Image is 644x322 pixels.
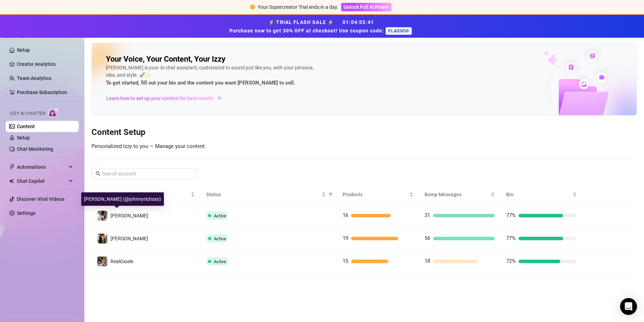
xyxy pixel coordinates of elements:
img: AI Chatter [48,107,59,118]
span: Products [343,191,408,198]
span: filter [327,189,334,200]
span: 19 [343,235,348,241]
img: Bruno [97,234,107,243]
a: Creator Analytics [17,58,73,70]
span: [PERSON_NAME] [110,213,148,218]
span: 77% [506,235,516,241]
strong: To get started, fill out your bio and the content you want [PERSON_NAME] to sell. [106,80,295,86]
span: Automations [17,161,67,173]
h2: Your Voice, Your Content, Your Izzy [106,54,225,64]
span: thunderbolt [9,164,15,170]
span: Name [97,191,189,198]
div: Open Intercom Messenger [620,298,637,315]
a: Setup [17,47,30,53]
span: Learn how to set up your content for best results [106,94,214,102]
span: 56 [425,235,430,241]
th: Bump Messages [419,185,501,204]
span: Bump Messages [425,191,490,198]
a: Setup [17,135,30,141]
a: Team Analytics [17,75,51,81]
span: Personalized Izzy to you — Manage your content. [91,143,206,149]
strong: ⚡ TRIAL FLASH SALE ⚡ [229,19,415,33]
a: Unlock Full AI Power [341,4,391,10]
span: Izzy AI Chatter [10,110,45,117]
span: 01 : 04 : 55 : 41 [343,19,374,25]
th: Status [200,185,337,204]
input: Search account [102,170,187,178]
span: Bio [506,191,571,198]
th: Name [91,185,200,204]
span: 72% [506,258,516,264]
h3: Content Setup [91,127,637,138]
span: Status [206,191,320,198]
th: Bio [500,185,582,204]
a: Chat Monitoring [17,146,53,152]
a: Learn how to set up your content for best results [106,93,227,104]
span: 31 [425,212,430,218]
div: [PERSON_NAME] (@johnnyrichsxx) [81,192,164,206]
th: Products [337,185,419,204]
span: 18 [425,258,430,264]
span: RealGioele [110,259,133,264]
span: Active [214,259,226,264]
span: 15 [343,258,348,264]
a: Discover Viral Videos [17,196,64,202]
span: search [96,171,101,176]
strong: Purchase now to get 30% OFF at checkout! Use coupon code: [229,28,385,33]
img: Chat Copilot [9,179,14,184]
div: [PERSON_NAME] is your AI chat assistant, customized to sound just like you, with your persona, vi... [106,64,317,87]
span: FLASH30 [385,27,412,35]
button: Unlock Full AI Power [341,3,391,11]
span: Unlock Full AI Power [344,4,389,10]
span: Your Supercreator Trial ends in a day. [258,4,338,10]
span: Active [214,213,226,218]
a: Content [17,124,35,129]
img: Johnnyrichs [97,211,107,221]
span: arrow-right [216,95,223,102]
span: Active [214,236,226,241]
img: ai-chatter-content-library-cLFOSyPT.png [528,43,637,115]
a: Settings [17,210,36,216]
span: 16 [343,212,348,218]
span: Chat Copilot [17,175,67,187]
a: Purchase Subscription [17,87,73,98]
span: filter [329,192,333,197]
span: 77% [506,212,516,218]
img: RealGioele [97,256,107,266]
span: exclamation-circle [250,5,255,10]
span: [PERSON_NAME] [110,236,148,241]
